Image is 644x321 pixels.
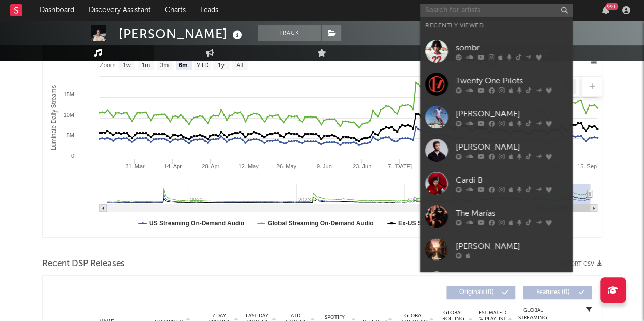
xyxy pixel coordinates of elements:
input: Search for artists [420,4,573,17]
span: Features ( 0 ) [529,289,576,296]
text: 1y [217,62,224,69]
button: Features(0) [523,286,592,299]
text: 10M [63,112,74,118]
text: Zoom [100,62,116,69]
a: [PERSON_NAME] [420,233,573,266]
div: Cardi B [456,174,568,186]
text: 31. Mar [125,163,145,169]
text: YTD [196,62,208,69]
text: Luminate Daily Streams [50,85,57,150]
button: 99+ [602,6,609,14]
a: The Marías [420,200,573,233]
text: All [236,62,243,69]
text: 14. Apr [163,163,181,169]
text: US Streaming On-Demand Audio [149,220,244,227]
div: [PERSON_NAME] [119,25,245,42]
div: [PERSON_NAME] [456,240,568,252]
text: 9. Jun [316,163,331,169]
text: 15. Sep [577,163,596,169]
a: Cardi B [420,167,573,200]
button: Originals(0) [446,286,515,299]
div: [PERSON_NAME] [456,141,568,153]
text: 1m [141,62,150,69]
text: 26. May [276,163,296,169]
text: 28. Apr [202,163,219,169]
text: 1w [123,62,131,69]
text: Ex-US Streaming On-Demand Audio [398,220,502,227]
div: Recently Viewed [425,20,568,32]
text: 0 [71,153,74,159]
text: 6m [179,62,187,69]
div: 99 + [605,3,618,10]
a: Gunna [420,266,573,299]
div: sombr [456,42,568,54]
button: Track [258,25,321,41]
span: Recent DSP Releases [42,258,125,270]
text: 3m [160,62,169,69]
a: sombr [420,35,573,68]
svg: Luminate Daily Consumption [43,34,602,237]
a: [PERSON_NAME] [420,134,573,167]
button: Export CSV [560,261,602,267]
a: [PERSON_NAME] [420,101,573,134]
a: Twenty One Pilots [420,68,573,101]
div: The Marías [456,207,568,219]
text: 23. Jun [353,163,371,169]
text: 5M [66,132,74,138]
text: 12. May [238,163,259,169]
text: Global Streaming On-Demand Audio [267,220,373,227]
div: Twenty One Pilots [456,75,568,87]
div: [PERSON_NAME] [456,108,568,120]
text: 7. [DATE] [387,163,411,169]
span: Originals ( 0 ) [453,289,500,296]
